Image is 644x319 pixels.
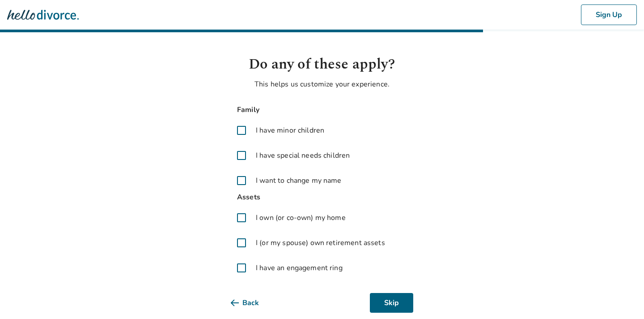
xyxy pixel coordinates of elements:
[231,54,413,75] h1: Do any of these apply?
[256,263,343,273] span: I have an engagement ring
[7,6,79,24] img: Hello Divorce Logo
[231,79,413,90] p: This helps us customize your experience.
[231,293,273,313] button: Back
[581,4,637,25] button: Sign Up
[370,293,413,313] button: Skip
[256,150,350,161] span: I have special needs children
[256,237,385,248] span: I (or my spouse) own retirement assets
[256,212,346,223] span: I own (or co-own) my home
[256,175,342,186] span: I want to change my name
[599,276,644,319] iframe: Chat Widget
[256,125,324,136] span: I have minor children
[231,191,413,203] span: Assets
[231,104,413,116] span: Family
